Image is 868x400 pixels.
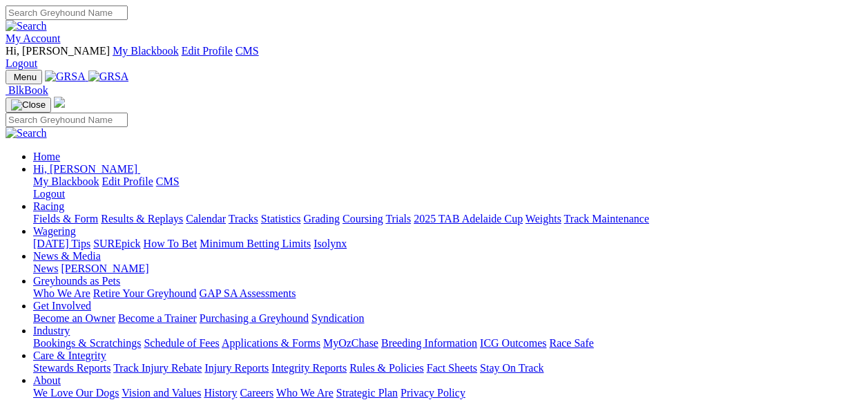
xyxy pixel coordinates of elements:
img: logo-grsa-white.png [54,97,65,108]
a: Industry [33,325,70,336]
a: Fields & Form [33,213,98,225]
a: Home [33,151,60,162]
input: Search [6,6,128,20]
span: Hi, [PERSON_NAME] [6,45,110,57]
a: Integrity Reports [271,362,347,374]
a: Get Involved [33,300,91,312]
a: Careers [240,387,273,399]
div: Industry [33,337,862,350]
a: [PERSON_NAME] [61,263,148,274]
a: Grading [304,213,340,225]
a: CMS [235,45,259,57]
a: My Blackbook [33,175,99,187]
img: GRSA [45,70,86,83]
span: BlkBook [8,84,48,96]
a: Results & Replays [101,213,183,225]
a: Rules & Policies [349,362,424,374]
img: Close [11,99,46,111]
a: ICG Outcomes [480,337,546,349]
a: Greyhounds as Pets [33,275,120,287]
div: About [33,387,862,399]
a: Injury Reports [204,362,269,374]
a: Race Safe [549,337,593,349]
a: How To Bet [144,238,197,249]
input: Search [6,113,128,127]
a: Retire Your Greyhound [93,287,197,299]
a: BlkBook [6,84,48,96]
div: Racing [33,213,862,225]
a: Weights [525,213,561,225]
a: Logout [33,188,65,200]
a: History [204,387,237,399]
a: Edit Profile [182,45,233,57]
a: Strategic Plan [336,387,398,399]
a: About [33,374,61,386]
a: CMS [156,175,180,187]
div: Wagering [33,238,862,250]
span: Menu [14,72,37,82]
a: Tracks [229,213,258,225]
a: Who We Are [33,287,90,299]
a: Privacy Policy [401,387,465,399]
button: Toggle navigation [6,97,51,113]
a: Racing [33,200,64,212]
div: Greyhounds as Pets [33,287,862,300]
a: Purchasing a Greyhound [200,312,309,324]
a: Edit Profile [102,175,153,187]
div: News & Media [33,263,862,275]
a: Statistics [261,213,301,225]
a: Logout [6,57,37,69]
a: My Blackbook [113,45,179,57]
a: Bookings & Scratchings [33,337,141,349]
img: Search [6,127,47,140]
a: Track Maintenance [564,213,649,225]
a: [DATE] Tips [33,238,90,249]
div: My Account [6,45,862,70]
button: Toggle navigation [6,70,42,84]
a: Track Injury Rebate [113,362,202,374]
a: Vision and Values [122,387,201,399]
a: GAP SA Assessments [200,287,296,299]
a: SUREpick [93,238,140,249]
a: Coursing [343,213,383,225]
a: Trials [385,213,411,225]
div: Hi, [PERSON_NAME] [33,175,862,200]
a: My Account [6,32,61,44]
a: Breeding Information [381,337,477,349]
div: Get Involved [33,312,862,325]
a: Syndication [311,312,364,324]
a: Minimum Betting Limits [200,238,311,249]
a: MyOzChase [323,337,378,349]
a: 2025 TAB Adelaide Cup [414,213,523,225]
a: Become an Owner [33,312,115,324]
a: Fact Sheets [427,362,477,374]
a: Hi, [PERSON_NAME] [33,163,140,175]
a: Become a Trainer [118,312,197,324]
a: Isolynx [314,238,347,249]
a: Who We Are [276,387,334,399]
a: Wagering [33,225,76,237]
a: Stay On Track [480,362,543,374]
a: News & Media [33,250,101,262]
a: Care & Integrity [33,350,106,361]
a: Applications & Forms [222,337,320,349]
a: Schedule of Fees [144,337,219,349]
div: Care & Integrity [33,362,862,374]
img: GRSA [88,70,129,83]
a: Stewards Reports [33,362,110,374]
a: We Love Our Dogs [33,387,119,399]
a: Calendar [186,213,226,225]
a: News [33,263,58,274]
span: Hi, [PERSON_NAME] [33,163,137,175]
img: Search [6,20,47,32]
